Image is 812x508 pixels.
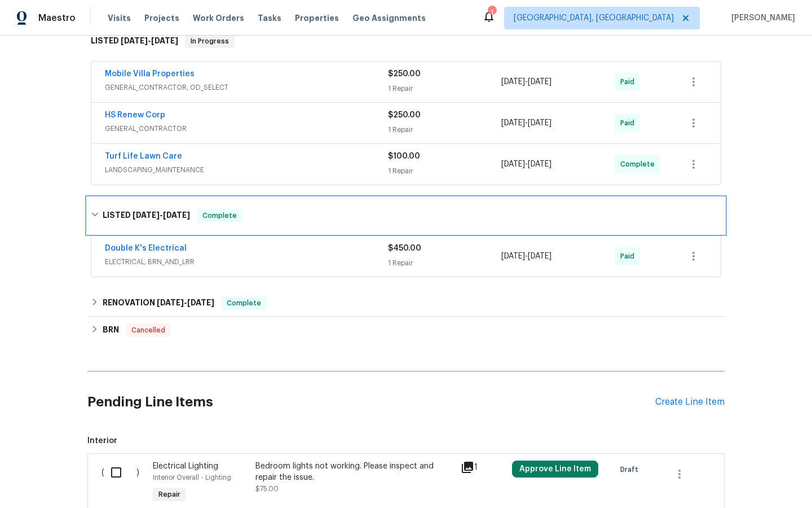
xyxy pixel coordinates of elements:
[103,323,119,337] h6: BRN
[501,251,551,262] span: -
[388,83,501,94] div: 1 Repair
[501,159,551,170] span: -
[38,12,76,24] span: Maestro
[193,12,244,24] span: Work Orders
[153,462,218,470] span: Electrical Lighting
[514,12,674,24] span: [GEOGRAPHIC_DATA], [GEOGRAPHIC_DATA]
[501,76,551,87] span: -
[620,251,639,262] span: Paid
[87,23,725,59] div: LISTED [DATE]-[DATE]In Progress
[255,485,279,492] span: $75.00
[133,211,190,219] span: -
[105,152,182,160] a: Turf Life Lawn Care
[198,210,241,221] span: Complete
[388,124,501,135] div: 1 Repair
[620,117,639,129] span: Paid
[103,209,190,222] h6: LISTED
[255,461,454,483] div: Bedroom lights not working. Please inspect and repair the issue.
[154,489,185,500] span: Repair
[501,252,525,260] span: [DATE]
[87,317,725,344] div: BRN Cancelled
[105,82,388,93] span: GENERAL_CONTRACTOR, OD_SELECT
[620,159,659,170] span: Complete
[501,117,551,129] span: -
[105,123,388,134] span: GENERAL_CONTRACTOR
[528,160,551,168] span: [DATE]
[655,397,725,408] div: Create Line Item
[87,290,725,317] div: RENOVATION [DATE]-[DATE]Complete
[163,211,190,219] span: [DATE]
[87,376,655,428] h2: Pending Line Items
[127,325,170,336] span: Cancelled
[512,461,598,478] button: Approve Line Item
[121,37,148,45] span: [DATE]
[620,76,639,87] span: Paid
[157,299,184,306] span: [DATE]
[144,12,179,24] span: Projects
[133,211,160,219] span: [DATE]
[105,111,165,119] a: HS Renew Corp
[153,474,231,481] span: Interior Overall - Lighting
[295,12,339,24] span: Properties
[87,435,725,446] span: Interior
[157,299,214,306] span: -
[388,165,501,177] div: 1 Repair
[105,70,195,78] a: Mobile Villa Properties
[501,119,525,127] span: [DATE]
[222,297,266,309] span: Complete
[461,461,505,474] div: 1
[488,7,496,18] div: 1
[501,160,525,168] span: [DATE]
[105,244,187,252] a: Double K's Electrical
[528,78,551,86] span: [DATE]
[258,14,281,22] span: Tasks
[388,257,501,269] div: 1 Repair
[388,152,420,160] span: $100.00
[388,70,421,78] span: $250.00
[186,36,233,47] span: In Progress
[103,296,214,310] h6: RENOVATION
[187,299,214,306] span: [DATE]
[87,198,725,234] div: LISTED [DATE]-[DATE]Complete
[91,34,178,48] h6: LISTED
[105,164,388,176] span: LANDSCAPING_MAINTENANCE
[121,37,178,45] span: -
[528,119,551,127] span: [DATE]
[501,78,525,86] span: [DATE]
[105,256,388,268] span: ELECTRICAL, BRN_AND_LRR
[388,244,421,252] span: $450.00
[352,12,426,24] span: Geo Assignments
[727,12,795,24] span: [PERSON_NAME]
[151,37,178,45] span: [DATE]
[388,111,421,119] span: $250.00
[620,464,643,475] span: Draft
[528,252,551,260] span: [DATE]
[108,12,131,24] span: Visits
